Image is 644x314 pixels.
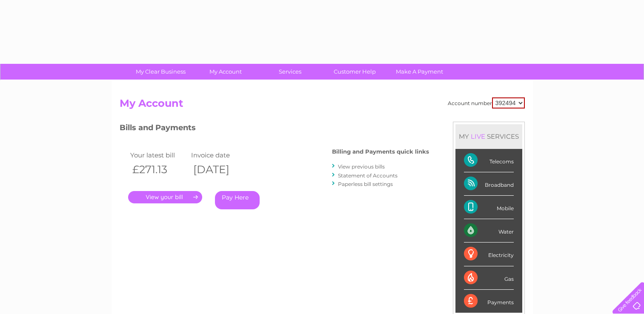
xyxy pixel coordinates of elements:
[384,64,455,80] a: Make A Payment
[320,64,390,80] a: Customer Help
[215,191,260,209] a: Pay Here
[448,97,525,108] div: Account number
[464,219,514,243] div: Water
[255,64,325,80] a: Services
[455,124,522,148] div: MY SERVICES
[464,243,514,266] div: Electricity
[464,172,514,196] div: Broadband
[190,64,260,80] a: My Account
[464,196,514,219] div: Mobile
[120,122,429,137] h3: Bills and Payments
[128,161,189,178] th: £271.13
[126,64,196,80] a: My Clear Business
[469,132,487,140] div: LIVE
[464,266,514,290] div: Gas
[338,172,398,179] a: Statement of Accounts
[128,191,202,203] a: .
[120,97,525,114] h2: My Account
[128,149,189,161] td: Your latest bill
[338,181,393,187] a: Paperless bill settings
[464,149,514,172] div: Telecoms
[189,161,250,178] th: [DATE]
[464,290,514,313] div: Payments
[338,163,385,170] a: View previous bills
[332,148,429,155] h4: Billing and Payments quick links
[189,149,250,161] td: Invoice date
